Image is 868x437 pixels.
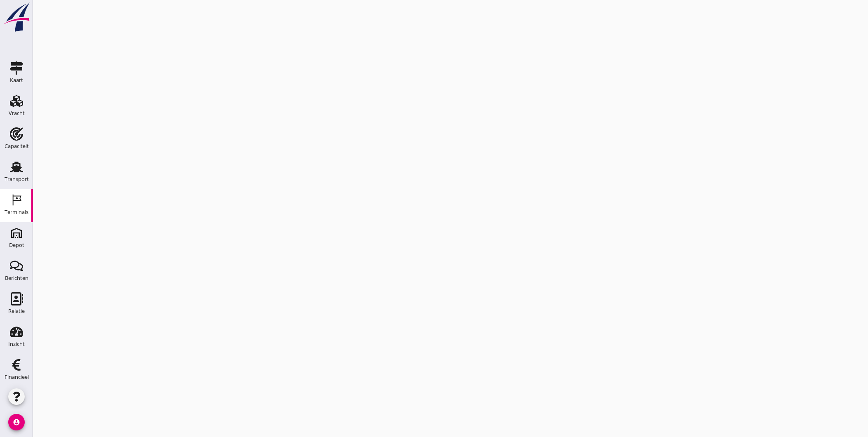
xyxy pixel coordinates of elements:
[8,341,25,347] div: Inzicht
[5,143,29,149] div: Capaciteit
[10,78,23,83] div: Kaart
[8,308,25,314] div: Relatie
[2,2,31,33] img: logo-small.a267ee39.svg
[9,242,24,248] div: Depot
[5,176,29,182] div: Transport
[5,374,29,380] div: Financieel
[9,110,25,116] div: Vracht
[8,414,25,430] i: account_circle
[5,209,28,215] div: Terminals
[5,275,28,281] div: Berichten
